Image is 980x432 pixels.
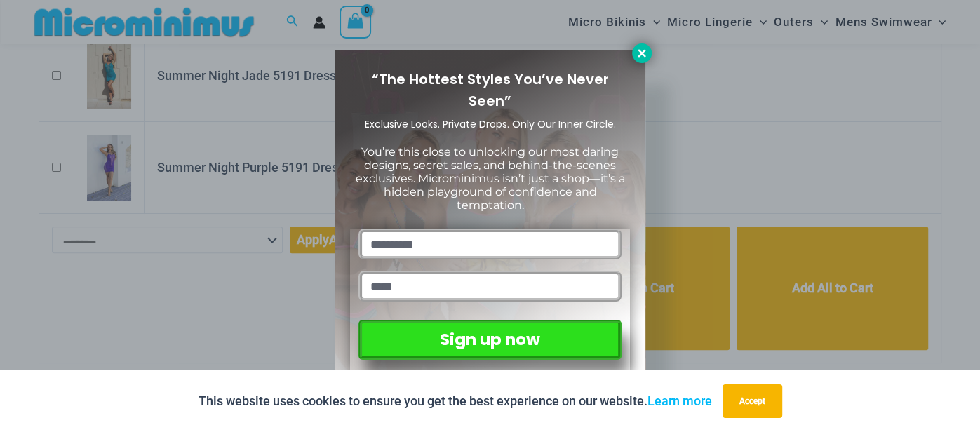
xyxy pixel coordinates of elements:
[365,117,616,131] span: Exclusive Looks. Private Drops. Only Our Inner Circle.
[723,384,782,418] button: Accept
[632,43,652,63] button: Close
[647,393,712,408] a: Learn more
[358,320,622,360] button: Sign up now
[372,69,609,111] span: “The Hottest Styles You’ve Never Seen”
[356,145,625,212] span: You’re this close to unlocking our most daring designs, secret sales, and behind-the-scenes exclu...
[199,391,712,412] p: This website uses cookies to ensure you get the best experience on our website.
